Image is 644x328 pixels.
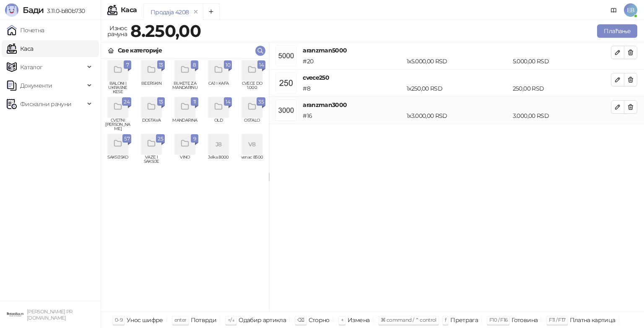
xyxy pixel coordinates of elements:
span: ⌫ [297,317,304,323]
div: Све категорије [118,46,162,55]
div: Унос шифре [127,315,163,325]
div: 5.000,00 RSD [511,57,613,66]
div: Измена [348,315,369,325]
div: Одабир артикла [239,315,286,325]
small: [PERSON_NAME] PR [DOMAIN_NAME] [27,309,73,321]
div: Платна картица [570,315,615,325]
div: Износ рачуна [106,23,129,39]
span: 7 [125,60,130,70]
span: + [341,317,343,323]
div: # 16 [301,111,405,120]
img: 64x64-companyLogo-0e2e8aaa-0bd2-431b-8613-6e3c65811325.png [7,306,23,323]
span: VAZE I SAKSIJE [138,155,165,168]
span: enter [174,317,187,323]
span: Фискални рачуни [20,96,71,112]
span: CVETNI [PERSON_NAME] [104,118,131,131]
span: Каталог [20,59,43,75]
span: 11 [192,97,197,107]
span: venac 8500 [239,155,265,168]
span: 9 [192,134,197,143]
span: 10 [226,60,230,70]
span: F11 / F17 [549,317,565,323]
span: BEERSKIN [138,81,165,94]
div: J8 [208,134,229,154]
span: ↑/↓ [228,317,234,323]
span: MANDARINA [171,118,198,131]
button: Add tab [203,3,220,20]
div: 1 x 3.000,00 RSD [405,111,511,120]
div: Претрага [450,315,478,325]
div: # 8 [301,84,405,93]
span: BALONI I UKRASNE KESE [104,81,131,94]
a: Документација [607,3,621,17]
span: CAJ I KAFA [205,81,232,94]
span: SAKSIJSKO [104,155,131,168]
h4: cvece250 [303,73,611,82]
div: V8 [242,134,262,154]
span: BUKETE ZA MANDARINU [171,81,198,94]
span: Документи [20,77,52,94]
span: 0-9 [115,317,122,323]
div: Готовина [512,315,538,325]
div: # 20 [301,57,405,66]
div: 1 x 5.000,00 RSD [405,57,511,66]
span: ⌘ command / ⌃ control [381,317,436,323]
span: 57 [124,134,130,143]
span: 14 [226,97,230,107]
div: 250,00 RSD [511,84,613,93]
div: Потврди [191,315,217,325]
a: Каса [7,40,33,57]
span: 25 [158,134,163,143]
button: Плаћање [597,24,637,38]
div: 1 x 250,00 RSD [405,84,511,93]
strong: 8.250,00 [130,21,201,41]
span: 13 [159,97,163,107]
span: 14 [259,60,264,70]
div: Продаја 4208 [151,8,189,17]
img: Logo [5,3,18,17]
span: f [445,317,446,323]
span: Jelka 8000 [205,155,232,168]
div: Каса [121,7,137,13]
span: 13 [159,60,163,70]
h4: aranzman3000 [303,100,611,109]
span: VINO [171,155,198,168]
span: CVECE DO 1.000 [239,81,265,94]
h4: aranzman5000 [303,46,611,55]
div: Сторно [309,315,330,325]
span: 3.11.0-b80b730 [44,7,85,15]
span: 35 [258,97,264,107]
span: OLD [205,118,232,131]
span: Бади [23,5,44,15]
div: 3.000,00 RSD [511,111,613,120]
span: 8 [192,60,197,70]
span: OSTALO [239,118,265,131]
a: Почетна [7,22,44,39]
span: DOSTAVA [138,118,165,131]
span: EB [624,3,637,17]
button: remove [190,8,201,16]
div: grid [101,59,269,312]
span: F10 / F16 [489,317,507,323]
span: 24 [124,97,130,107]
